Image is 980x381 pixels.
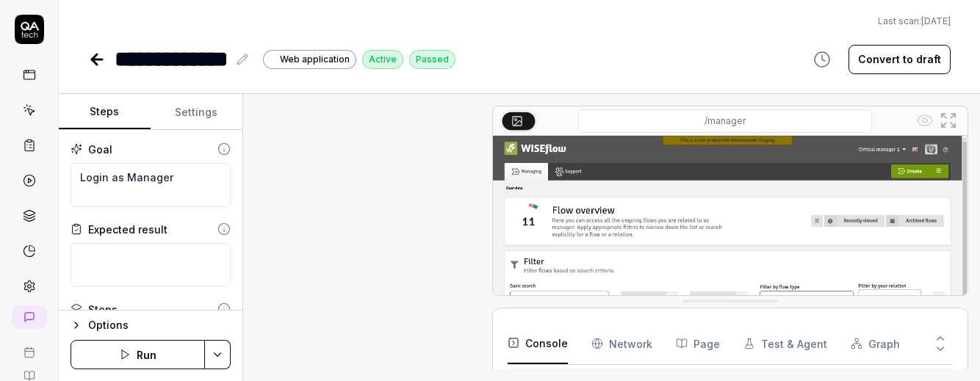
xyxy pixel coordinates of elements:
[6,335,52,358] a: Book a call with us
[151,95,242,130] button: Settings
[743,323,827,364] button: Test & Agent
[849,45,951,74] button: Convert to draft
[676,323,720,364] button: Page
[362,50,403,69] div: Active
[263,49,356,69] a: Web application
[71,316,231,334] button: Options
[591,323,652,364] button: Network
[88,316,231,334] div: Options
[878,15,951,28] button: Last scan:[DATE]
[280,53,350,66] span: Web application
[937,109,960,132] button: Open in full screen
[88,142,112,157] div: Goal
[59,95,151,130] button: Steps
[804,45,840,74] button: View version history
[913,109,937,132] button: Show all interative elements
[12,305,47,329] a: New conversation
[878,15,951,28] span: Last scan:
[71,340,205,369] button: Run
[508,323,568,364] button: Console
[409,50,455,69] div: Passed
[851,323,900,364] button: Graph
[921,15,951,26] time: [DATE]
[88,302,118,317] div: Steps
[88,222,167,237] div: Expected result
